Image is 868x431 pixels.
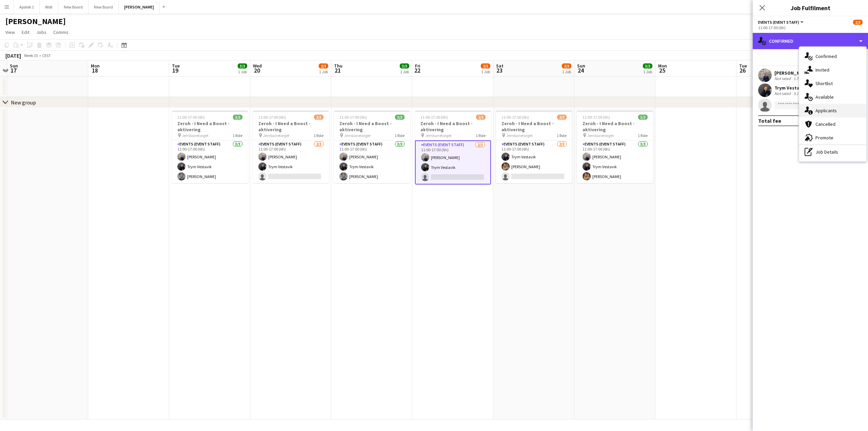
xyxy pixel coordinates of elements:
[253,140,329,183] app-card-role: Events (Event Staff)2/311:00-17:00 (6h)[PERSON_NAME]Trym Vestavik
[395,115,405,120] span: 3/3
[314,115,323,120] span: 2/3
[334,120,410,133] h3: Zeroh - I Need a Boost - aktivering
[496,111,572,183] app-job-card: 11:00-17:00 (6h)2/3Zeroh - I Need a Boost - aktivering Jernbanetorget1 RoleEvents (Event Staff)2/...
[5,52,21,59] div: [DATE]
[9,66,18,74] span: 17
[58,0,88,14] button: New Board
[258,115,286,120] span: 11:00-17:00 (6h)
[758,25,863,30] div: 11:00-17:00 (6h)
[799,77,866,90] div: Shortlist
[774,85,806,91] div: Trym Vestavik
[400,69,409,74] div: 1 Job
[36,29,46,35] span: Jobs
[19,28,32,37] a: Edit
[233,133,242,138] span: 1 Role
[638,115,648,120] span: 3/3
[792,76,805,81] div: 1.7km
[415,63,420,69] span: Fri
[587,133,614,138] span: Jernbanetorget
[425,133,452,138] span: Jernbanetorget
[583,115,610,120] span: 11:00-17:00 (6h)
[577,111,653,183] app-job-card: 11:00-17:00 (6h)3/3Zeroh - I Need a Boost - aktivering Jernbanetorget1 RoleEvents (Event Staff)3/...
[562,69,571,74] div: 1 Job
[42,53,51,58] div: CEST
[753,3,868,12] h3: Job Fulfilment
[339,115,367,120] span: 11:00-17:00 (6h)
[774,91,792,96] div: Not rated
[252,66,262,74] span: 20
[577,120,653,133] h3: Zeroh - I Need a Boost - aktivering
[253,111,329,183] app-job-card: 11:00-17:00 (6h)2/3Zeroh - I Need a Boost - aktivering Jernbanetorget1 RoleEvents (Event Staff)2/...
[738,66,747,74] span: 26
[314,133,323,138] span: 1 Role
[415,120,491,133] h3: Zeroh - I Need a Boost - aktivering
[414,66,420,74] span: 22
[319,63,328,68] span: 2/3
[657,66,667,74] span: 25
[119,0,160,14] button: [PERSON_NAME]
[774,70,810,76] div: [PERSON_NAME]
[400,63,409,68] span: 3/3
[334,140,410,183] app-card-role: Events (Event Staff)3/311:00-17:00 (6h)[PERSON_NAME]Trym Vestavik[PERSON_NAME]
[557,133,567,138] span: 1 Role
[238,63,247,68] span: 3/3
[263,133,290,138] span: Jernbanetorget
[3,28,18,37] a: View
[799,90,866,104] div: Available
[853,20,863,25] span: 2/3
[10,63,18,69] span: Sun
[501,115,529,120] span: 11:00-17:00 (6h)
[415,111,491,184] app-job-card: 11:00-17:00 (6h)2/3Zeroh - I Need a Boost - aktivering Jernbanetorget1 RoleEvents (Event Staff)2/...
[91,63,100,69] span: Mon
[344,133,371,138] span: Jernbanetorget
[172,120,248,133] h3: Zeroh - I Need a Boost - aktivering
[40,0,58,14] button: Wolt
[496,63,504,69] span: Sat
[90,66,100,74] span: 18
[481,63,490,68] span: 2/3
[557,115,567,120] span: 2/3
[172,111,248,183] app-job-card: 11:00-17:00 (6h)3/3Zeroh - I Need a Boost - aktivering Jernbanetorget1 RoleEvents (Event Staff)3/...
[799,104,866,117] div: Applicants
[799,50,866,63] div: Confirmed
[253,120,329,133] h3: Zeroh - I Need a Boost - aktivering
[739,63,747,69] span: Tue
[799,63,866,77] div: Invited
[496,140,572,183] app-card-role: Events (Event Staff)2/311:00-17:00 (6h)Trym Vestavik[PERSON_NAME]
[22,29,29,35] span: Edit
[172,63,180,69] span: Tue
[182,133,209,138] span: Jernbanetorget
[481,69,490,74] div: 1 Job
[14,0,40,14] button: Apotek 1
[5,16,66,26] h1: [PERSON_NAME]
[238,69,247,74] div: 1 Job
[253,63,262,69] span: Wed
[799,117,866,131] div: Cancelled
[395,133,405,138] span: 1 Role
[758,20,799,25] span: Events (Event Staff)
[5,29,15,35] span: View
[792,91,805,96] div: 3.1km
[506,133,533,138] span: Jernbanetorget
[172,140,248,183] app-card-role: Events (Event Staff)3/311:00-17:00 (6h)[PERSON_NAME]Trym Vestavik[PERSON_NAME]
[658,63,667,69] span: Mon
[334,111,410,183] app-job-card: 11:00-17:00 (6h)3/3Zeroh - I Need a Boost - aktivering Jernbanetorget1 RoleEvents (Event Staff)3/...
[319,69,328,74] div: 1 Job
[495,66,504,74] span: 23
[496,120,572,133] h3: Zeroh - I Need a Boost - aktivering
[420,115,448,120] span: 11:00-17:00 (6h)
[334,63,342,69] span: Thu
[562,63,571,68] span: 2/3
[643,69,652,74] div: 1 Job
[22,53,39,58] span: Week 33
[576,66,585,74] span: 24
[753,33,868,49] div: Confirmed
[88,0,119,14] button: New Board
[799,131,866,144] div: Promote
